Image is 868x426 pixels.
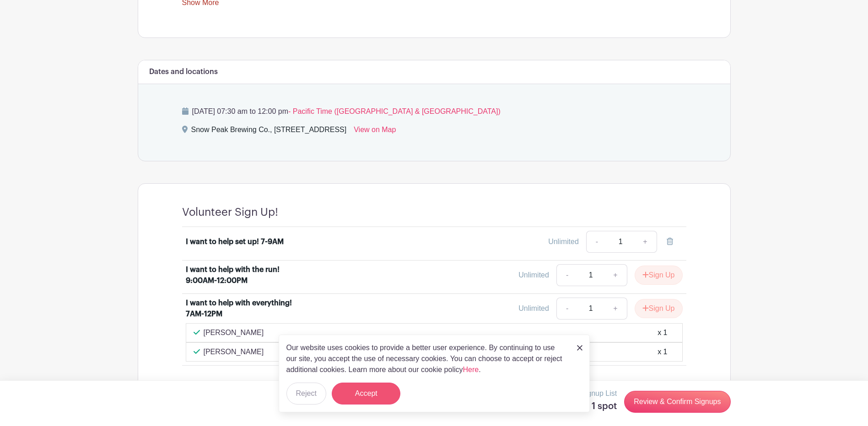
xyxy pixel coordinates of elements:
h6: Dates and locations [149,68,218,76]
p: Our website uses cookies to provide a better user experience. By continuing to use our site, you ... [286,342,567,375]
div: Unlimited [518,303,549,314]
p: Signup List [581,388,617,399]
div: Unlimited [518,270,549,281]
div: x 1 [658,346,667,357]
button: Accept [332,383,400,405]
a: - [556,298,577,319]
div: Unlimited [548,236,579,247]
h4: Volunteer Sign Up! [182,206,278,219]
a: - [586,231,607,253]
button: Sign Up [635,266,683,285]
a: Review & Confirm Signups [624,391,730,413]
a: - [556,264,577,286]
a: + [604,298,627,319]
a: Here [463,366,479,373]
a: + [604,264,627,286]
div: Snow Peak Brewing Co., [STREET_ADDRESS] [191,124,347,139]
div: x 1 [658,327,667,338]
img: close_button-5f87c8562297e5c2d7936805f587ecaba9071eb48480494691a3f1689db116b3.svg [577,345,582,351]
p: [DATE] 07:30 am to 12:00 pm [182,106,686,117]
div: I want to help with the run! 9:00AM-12:00PM [186,264,299,286]
span: - Pacific Time ([GEOGRAPHIC_DATA] & [GEOGRAPHIC_DATA]) [288,107,501,115]
div: I want to help set up! 7-9AM [186,236,284,247]
a: + [634,231,657,253]
div: I want to help with everything! 7AM-12PM [186,298,299,319]
button: Sign Up [635,299,683,318]
button: Reject [286,383,326,405]
a: View on Map [354,124,396,139]
p: [PERSON_NAME] [204,327,264,338]
p: [PERSON_NAME] [204,346,264,357]
h5: 1 spot [581,401,617,412]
